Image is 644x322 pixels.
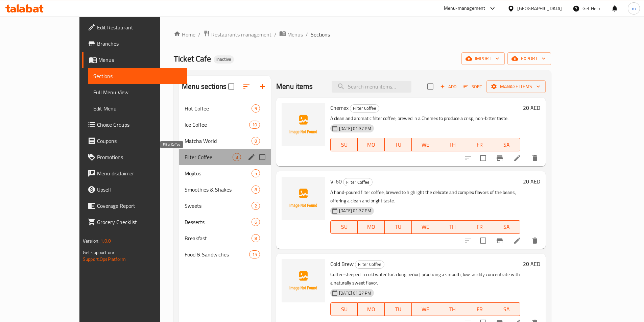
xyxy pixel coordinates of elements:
button: Manage items [486,80,546,93]
span: TU [387,222,409,232]
div: Matcha World8 [179,133,271,149]
span: SU [333,222,355,232]
div: Inactive [214,55,234,64]
span: Add item [437,81,459,92]
span: 8 [252,235,260,242]
span: WE [414,140,436,150]
span: 10 [249,122,260,128]
a: Edit Menu [88,100,187,117]
span: Add [439,83,457,91]
img: Chemex [282,103,325,146]
span: Edit Restaurant [97,23,182,31]
span: FR [469,304,491,314]
span: Ice Coffee [185,121,249,129]
span: Sort items [459,81,486,92]
a: Promotions [82,149,187,165]
button: SA [493,138,520,151]
a: Support.OpsPlatform [83,255,126,264]
span: TH [442,304,463,314]
button: TH [439,302,466,316]
span: m [632,5,636,12]
span: WE [414,304,436,314]
a: Sections [88,68,187,84]
button: FR [466,220,493,234]
img: V-60 [282,177,325,220]
button: Add section [255,78,271,95]
span: import [467,54,499,63]
span: Filter Coffee [343,178,372,186]
span: Sections [311,30,330,39]
span: Select to update [476,151,490,165]
a: Menu disclaimer [82,165,187,181]
span: Menus [98,56,182,64]
span: Get support on: [83,248,114,257]
button: FR [466,302,493,316]
span: Upsell [97,185,182,194]
a: Edit menu item [513,154,521,162]
span: Inactive [214,56,234,62]
span: Promotions [97,153,182,161]
span: Sort [463,83,482,91]
div: Matcha World [185,137,252,145]
span: [DATE] 01:37 PM [336,125,374,132]
div: Ice Coffee10 [179,117,271,133]
h6: 20 AED [523,259,540,269]
span: SA [496,140,518,150]
div: Breakfast8 [179,230,271,246]
span: MO [360,140,382,150]
span: 2 [252,203,260,209]
div: items [252,234,260,242]
div: items [252,137,260,145]
div: Sweets2 [179,198,271,214]
span: TH [442,140,463,150]
button: MO [358,302,385,316]
span: WE [414,222,436,232]
span: Hot Coffee [185,104,252,113]
div: Smoothies & Shakes [185,185,252,194]
div: Filter Coffee [350,104,379,113]
button: delete [527,232,543,249]
div: items [249,121,260,129]
span: Menu disclaimer [97,169,182,177]
span: Grocery Checklist [97,218,182,226]
span: Filter Coffee [185,153,233,161]
h6: 20 AED [523,177,540,186]
div: Hot Coffee9 [179,100,271,117]
button: SU [330,138,358,151]
input: search [332,81,411,93]
div: Desserts6 [179,214,271,230]
span: Version: [83,237,99,245]
span: Full Menu View [93,88,182,96]
div: items [252,104,260,113]
li: / [274,30,277,39]
button: SA [493,302,520,316]
span: 8 [252,187,260,193]
button: FR [466,138,493,151]
div: Mojitos5 [179,165,271,181]
div: [GEOGRAPHIC_DATA] [517,5,562,12]
li: / [198,30,200,39]
div: items [252,169,260,177]
span: Select section [423,79,437,94]
button: export [507,52,551,65]
span: Cold Brew [330,259,354,269]
button: import [461,52,505,65]
span: Edit Menu [93,104,182,113]
span: Sections [93,72,182,80]
span: Choice Groups [97,121,182,129]
span: 5 [252,170,260,177]
li: / [306,30,308,39]
span: 1.0.0 [100,237,111,245]
a: Choice Groups [82,117,187,133]
div: Filter Coffee [355,261,384,269]
a: Edit Restaurant [82,19,187,35]
div: items [252,202,260,210]
span: 9 [252,105,260,112]
span: Filter Coffee [355,261,384,268]
h2: Menu items [276,81,313,92]
div: Smoothies & Shakes8 [179,181,271,198]
button: TU [385,138,412,151]
span: Restaurants management [211,30,271,39]
div: Menu-management [444,4,485,13]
